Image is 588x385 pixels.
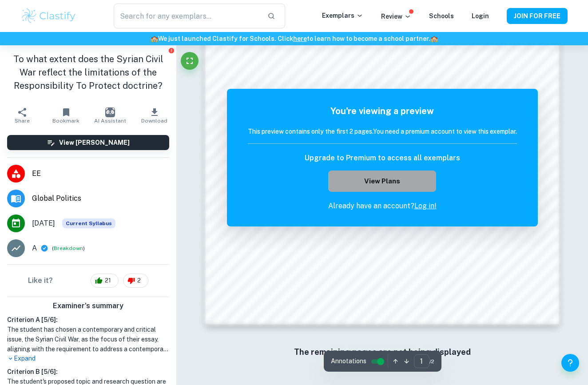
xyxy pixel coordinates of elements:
span: AI Assistant [94,118,126,124]
h6: View [PERSON_NAME] [59,138,130,147]
a: Log in! [414,202,437,210]
h6: Like it? [28,275,53,286]
p: A [32,243,37,254]
h1: The student has chosen a contemporary and critical issue, the Syrian Civil War, as the focus of t... [7,325,169,354]
p: Already have an account? [248,201,517,211]
input: Search for any exemplars... [114,4,260,28]
span: / 2 [429,357,434,365]
span: 2 [132,276,146,285]
button: JOIN FOR FREE [507,8,568,24]
div: This exemplar is based on the current syllabus. Feel free to refer to it for inspiration/ideas wh... [62,218,115,228]
button: View Plans [328,171,436,192]
span: EE [32,168,169,179]
p: Exemplars [322,11,363,20]
p: Expand [7,354,169,363]
button: Breakdown [54,244,83,252]
button: View [PERSON_NAME] [7,135,169,150]
h6: Criterion A [ 5 / 6 ]: [7,315,169,325]
span: Annotations [331,357,366,366]
h6: This preview contains only the first 2 pages. You need a premium account to view this exemplar. [248,127,517,136]
span: ( ) [52,244,85,253]
button: Report issue [168,47,175,54]
div: 21 [91,274,119,288]
span: 21 [100,276,116,285]
h1: To what extent does the Syrian Civil War reflect the limitations of the Responsibility To Protect... [7,52,169,92]
button: AI Assistant [88,103,132,128]
span: Current Syllabus [62,218,115,228]
h6: We just launched Clastify for Schools. Click to learn how to become a school partner. [2,34,586,44]
a: Schools [429,12,454,20]
button: Help and Feedback [561,354,579,372]
img: AI Assistant [105,107,115,117]
button: Fullscreen [181,52,199,70]
div: 2 [123,274,148,288]
span: Share [15,118,30,124]
h6: The remaining pages are not being displayed [223,346,540,358]
span: [DATE] [32,218,55,229]
button: Bookmark [44,103,88,128]
button: Download [132,103,176,128]
a: here [293,35,307,42]
p: Review [381,12,411,21]
a: Login [472,12,489,20]
h6: Examiner's summary [4,301,173,311]
span: Bookmark [52,118,79,124]
span: 🏫 [151,35,158,42]
h6: Criterion B [ 5 / 6 ]: [7,367,169,377]
span: 🏫 [430,35,438,42]
span: Global Politics [32,193,169,204]
h5: You're viewing a preview [248,104,517,118]
h6: Upgrade to Premium to access all exemplars [305,153,460,163]
img: Clastify logo [20,7,77,25]
span: Download [141,118,167,124]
